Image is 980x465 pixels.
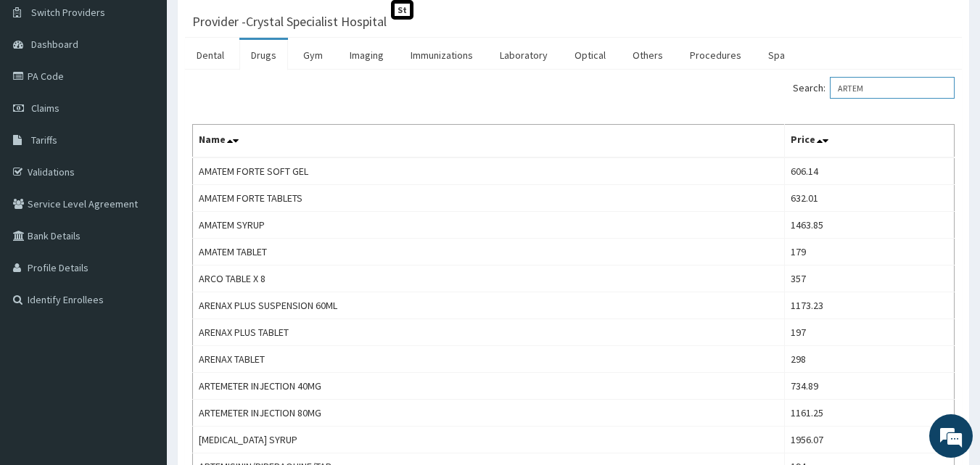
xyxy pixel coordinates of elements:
[75,81,244,100] div: Chat with us now
[31,38,78,51] span: Dashboard
[193,373,785,400] td: ARTEMETER INJECTION 40MG
[31,6,105,19] span: Switch Providers
[193,346,785,373] td: ARENAX TABLET
[784,427,954,453] td: 1956.07
[27,73,59,109] img: d_794563401_company_1708531726252_794563401
[784,373,954,400] td: 734.89
[31,102,59,115] span: Claims
[193,427,785,453] td: [MEDICAL_DATA] SYRUP
[7,310,276,361] textarea: Type your message and hit 'Enter'
[784,346,954,373] td: 298
[784,400,954,427] td: 1161.25
[31,133,57,147] span: Tariffs
[193,400,785,427] td: ARTEMETER INJECTION 80MG
[238,7,273,42] div: Minimize live chat window
[84,140,200,287] span: We're online!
